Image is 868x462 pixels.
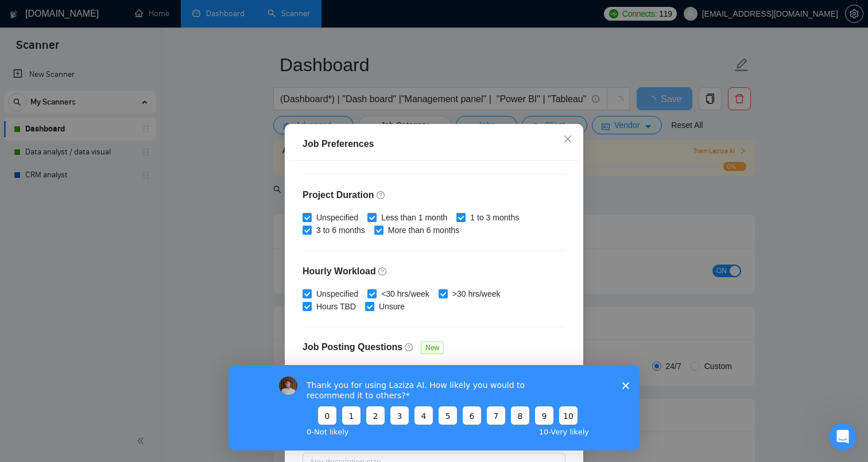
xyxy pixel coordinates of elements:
[377,191,386,200] span: question-circle
[405,343,414,352] span: question-circle
[563,134,572,143] span: close
[303,137,565,151] div: Job Preferences
[829,423,857,451] iframe: Intercom live chat
[374,300,409,313] span: Unsure
[312,224,370,236] span: 3 to 6 months
[377,211,452,224] span: Less than 1 month
[448,288,505,300] span: >30 hrs/week
[466,211,524,224] span: 1 to 3 months
[228,365,640,451] iframe: Survey by Vadym from GigRadar.io
[377,288,434,300] span: <30 hrs/week
[552,124,583,155] button: Close
[303,188,565,202] h4: Project Duration
[383,224,464,236] span: More than 6 months
[312,288,363,300] span: Unspecified
[312,300,361,313] span: Hours TBD
[303,265,565,278] h4: Hourly Workload
[378,267,387,276] span: question-circle
[421,341,444,354] span: New
[303,340,402,354] h4: Job Posting Questions
[312,211,363,224] span: Unspecified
